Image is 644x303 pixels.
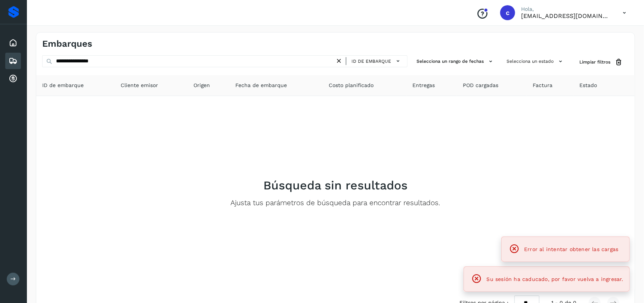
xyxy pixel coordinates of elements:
[463,81,498,89] span: POD cargadas
[352,58,391,65] span: ID de embarque
[580,81,597,89] span: Estado
[5,71,21,87] div: Cuentas por cobrar
[524,246,618,252] span: Error al intentar obtener las cargas
[521,12,611,19] p: cuentasespeciales8_met@castores.com.mx
[412,81,435,89] span: Entregas
[193,81,210,89] span: Origen
[573,55,629,69] button: Limpiar filtros
[263,178,408,192] h2: Búsqueda sin resultados
[521,6,611,12] p: Hola,
[231,199,440,207] p: Ajusta tus parámetros de búsqueda para encontrar resultados.
[504,55,567,68] button: Selecciona un estado
[579,59,610,65] span: Limpiar filtros
[5,35,21,51] div: Inicio
[42,38,92,49] h4: Embarques
[235,81,287,89] span: Fecha de embarque
[42,81,84,89] span: ID de embarque
[487,276,623,282] span: Su sesión ha caducado, por favor vuelva a ingresar.
[5,53,21,69] div: Embarques
[329,81,374,89] span: Costo planificado
[414,55,498,68] button: Selecciona un rango de fechas
[533,81,552,89] span: Factura
[349,56,404,67] button: ID de embarque
[121,81,158,89] span: Cliente emisor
